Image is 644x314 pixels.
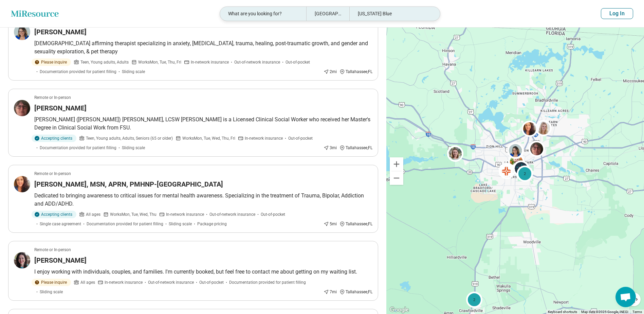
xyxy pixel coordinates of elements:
[40,289,63,295] span: Sliding scale
[86,135,173,141] span: Teen, Young adults, Adults, Seniors (65 or older)
[339,69,372,75] div: Tallahassee , FL
[122,69,145,75] span: Sliding scale
[122,145,145,151] span: Sliding scale
[209,211,255,217] span: Out-of-network insurance
[86,211,100,217] span: All ages
[229,279,306,285] span: Documentation provided for patient filling
[34,171,71,177] p: Remote or In-person
[40,145,116,151] span: Documentation provided for patient filling
[34,179,223,189] h3: [PERSON_NAME], MSN, APRN, PMHNP-[GEOGRAPHIC_DATA]
[166,211,204,217] span: In-network insurance
[148,279,194,285] span: Out-of-network insurance
[40,69,116,75] span: Documentation provided for patient filling
[339,145,372,151] div: Tallahassee , FL
[261,211,285,217] span: Out-of-pocket
[32,135,76,142] div: Accepting clients
[324,145,337,151] div: 3 mi
[286,59,310,65] span: Out-of-pocket
[34,247,71,253] p: Remote or In-person
[34,27,87,37] h3: [PERSON_NAME]
[138,59,181,65] span: Works Mon, Tue, Thu, Fri
[34,94,71,101] p: Remote or In-person
[324,69,337,75] div: 2 mi
[191,59,229,65] span: In-network insurance
[32,58,71,66] div: Please inquire
[581,310,628,314] span: Map data ©2025 Google, INEGI
[40,221,81,227] span: Single case agreement
[288,135,313,141] span: Out-of-pocket
[34,103,87,113] h3: [PERSON_NAME]
[466,292,482,308] div: 2
[80,59,129,65] span: Teen, Young adults, Adults
[339,221,372,227] div: Tallahassee , FL
[34,192,372,208] p: Dedicated to bringing awareness to critical issues for mental health awareness. Specializing in t...
[105,279,143,285] span: In-network insurance
[34,256,87,265] h3: [PERSON_NAME]
[32,211,76,218] div: Accepting clients
[390,157,403,171] button: Zoom in
[87,221,163,227] span: Documentation provided for patient filling
[324,221,337,227] div: 5 mi
[245,135,283,141] span: In-network insurance
[34,116,372,132] p: [PERSON_NAME] ([PERSON_NAME]) [PERSON_NAME], LCSW [PERSON_NAME] is a Licensed Clinical Social Wor...
[220,7,306,21] div: What are you looking for?
[110,211,157,217] span: Works Mon, Tue, Wed, Thu
[34,39,372,56] p: [DEMOGRAPHIC_DATA] affirming therapist specializing in anxiety, [MEDICAL_DATA], trauma, healing, ...
[169,221,192,227] span: Sliding scale
[306,7,349,21] div: [GEOGRAPHIC_DATA], [GEOGRAPHIC_DATA]
[234,59,280,65] span: Out-of-network insurance
[182,135,235,141] span: Works Mon, Tue, Wed, Thu, Fri
[339,289,372,295] div: Tallahassee , FL
[390,171,403,185] button: Zoom out
[197,221,227,227] span: Package pricing
[199,279,224,285] span: Out-of-pocket
[632,310,642,314] a: Terms (opens in new tab)
[615,287,636,307] div: Open chat
[34,268,372,276] p: I enjoy working with individuals, couples, and families. I'm currently booked, but feel free to c...
[601,8,633,19] button: Log In
[517,165,533,182] div: 2
[80,279,95,285] span: All ages
[324,289,337,295] div: 7 mi
[32,279,71,286] div: Please inquire
[349,7,436,21] div: [US_STATE] Blue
